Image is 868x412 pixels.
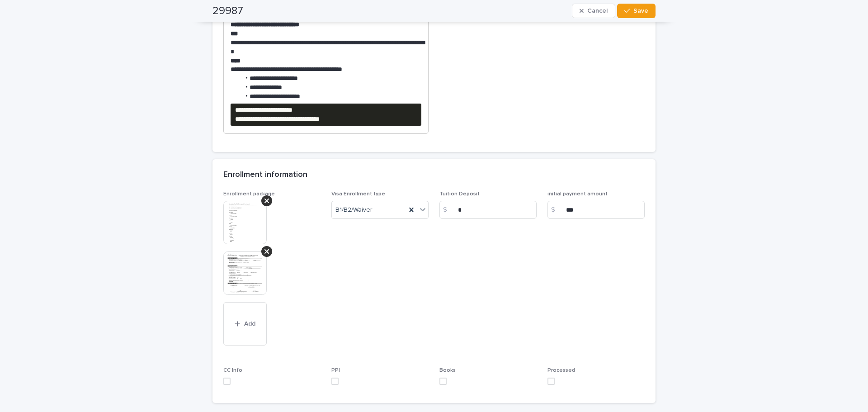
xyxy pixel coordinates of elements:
span: PPI [331,368,340,373]
span: Books [439,368,456,373]
span: initial payment amount [547,191,608,197]
span: Processed [547,368,575,373]
div: $ [439,201,458,219]
h2: 29987 [212,5,243,18]
span: CC Info [223,368,242,373]
button: Add [223,302,267,346]
span: Enrollment package [223,191,275,197]
div: $ [547,201,566,219]
span: Tuition Deposit [439,191,480,197]
span: Visa Enrollment type [331,191,385,197]
span: Cancel [587,8,608,14]
span: Save [633,8,648,14]
button: Cancel [572,4,615,18]
button: Save [617,4,656,18]
span: Add [244,321,255,327]
h2: Enrollment information [223,170,307,180]
span: B1/B2/Waiver [335,205,373,215]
